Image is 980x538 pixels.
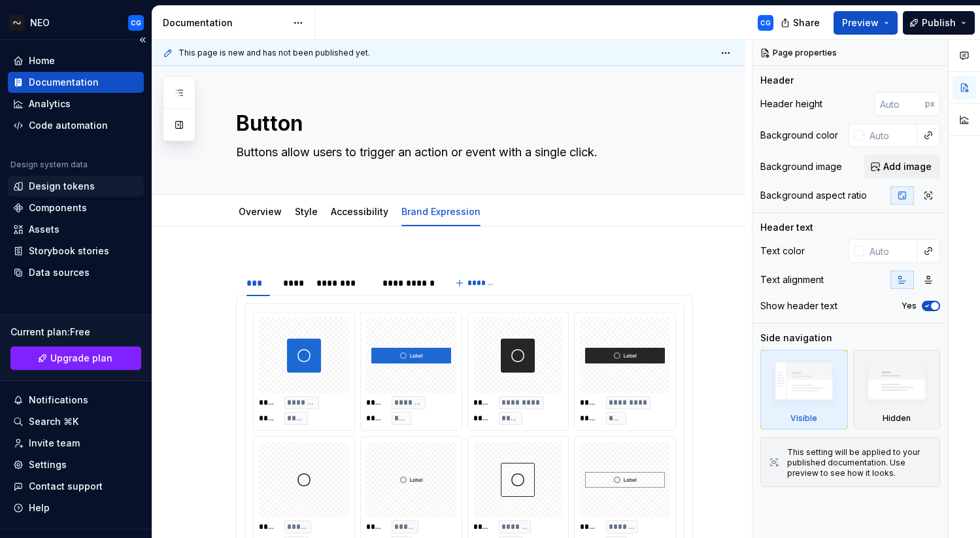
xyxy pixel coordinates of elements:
[29,223,59,236] div: Assets
[29,244,109,258] div: Storybook stories
[8,476,144,497] button: Contact support
[290,197,323,225] div: Style
[233,108,690,139] textarea: Button
[760,221,813,234] div: Header text
[8,219,144,240] a: Assets
[875,92,925,116] input: Auto
[793,16,820,29] span: Share
[331,206,388,217] a: Accessibility
[787,447,932,479] div: This setting will be applied to your published documentation. Use preview to see how it looks.
[883,413,911,424] div: Hidden
[29,394,88,407] div: Notifications
[326,197,394,225] div: Accessibility
[29,266,90,279] div: Data sources
[29,180,95,193] div: Design tokens
[29,437,80,450] div: Invite team
[760,244,805,258] div: Text color
[9,15,25,31] img: e94091dd-fcb2-4794-aa03-7ce1d6e63aeb.png
[8,411,144,432] button: Search ⌘K
[29,501,50,514] div: Help
[902,301,917,311] label: Yes
[8,433,144,454] a: Invite team
[8,72,144,93] a: Documentation
[29,97,71,110] div: Analytics
[8,497,144,518] button: Help
[8,197,144,218] a: Components
[760,350,848,429] div: Visible
[760,74,794,87] div: Header
[29,201,87,214] div: Components
[10,160,88,170] div: Design system data
[233,142,690,163] textarea: Buttons allow users to trigger an action or event with a single click.
[178,48,370,58] span: This page is new and has not been published yet.
[8,115,144,136] a: Code automation
[834,11,898,35] button: Preview
[29,119,108,132] div: Code automation
[864,155,940,178] button: Add image
[29,415,78,428] div: Search ⌘K
[922,16,956,29] span: Publish
[295,206,318,217] a: Style
[50,352,112,365] span: Upgrade plan
[864,239,917,263] input: Auto
[29,54,55,67] div: Home
[396,197,486,225] div: Brand Expression
[760,331,832,345] div: Side navigation
[233,197,287,225] div: Overview
[760,18,771,28] div: CG
[760,160,842,173] div: Background image
[30,16,50,29] div: NEO
[8,50,144,71] a: Home
[790,413,817,424] div: Visible
[29,458,67,471] div: Settings
[8,390,144,411] button: Notifications
[29,480,103,493] div: Contact support
[8,262,144,283] a: Data sources
[883,160,932,173] span: Add image
[774,11,828,35] button: Share
[760,97,822,110] div: Header height
[8,176,144,197] a: Design tokens
[163,16,286,29] div: Documentation
[29,76,99,89] div: Documentation
[239,206,282,217] a: Overview
[760,299,837,312] div: Show header text
[903,11,975,35] button: Publish
[760,189,867,202] div: Background aspect ratio
[8,93,144,114] a: Analytics
[853,350,941,429] div: Hidden
[8,454,144,475] a: Settings
[925,99,935,109] p: px
[760,273,824,286] div: Text alignment
[3,8,149,37] button: NEOCG
[8,241,144,261] a: Storybook stories
[864,124,917,147] input: Auto
[401,206,481,217] a: Brand Expression
[131,18,141,28] div: CG
[10,346,141,370] a: Upgrade plan
[842,16,879,29] span: Preview
[10,326,141,339] div: Current plan : Free
[133,31,152,49] button: Collapse sidebar
[760,129,838,142] div: Background color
